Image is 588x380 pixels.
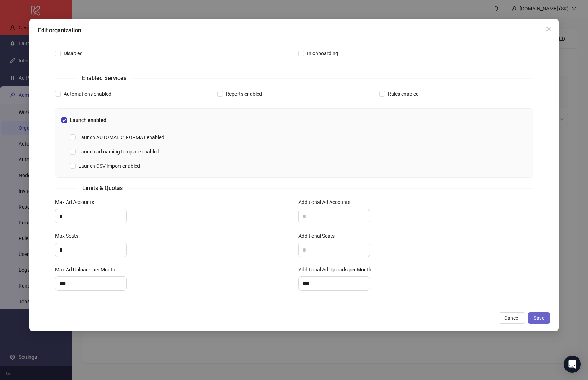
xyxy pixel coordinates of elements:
[61,49,86,57] span: Disabled
[61,90,114,98] span: Automations enabled
[55,277,126,290] input: Max Ad Uploads per Month
[76,162,143,170] span: Launch CSV import enabled
[504,315,519,321] span: Cancel
[543,23,554,35] button: Close
[298,232,339,240] label: Additional Seats
[299,243,370,257] input: Additional Seats
[67,116,109,124] span: Launch enabled
[77,184,128,193] span: Limits & Quotas
[528,312,550,324] button: Save
[76,73,132,82] span: Enabled Services
[499,312,525,324] button: Cancel
[55,232,83,240] label: Max Seats
[76,133,167,141] span: Launch AUTOMATIC_FORMAT enabled
[564,356,581,373] div: Open Intercom Messenger
[298,198,355,206] label: Additional Ad Accounts
[55,266,120,274] label: Max Ad Uploads per Month
[298,266,376,274] label: Additional Ad Uploads per Month
[304,49,341,57] span: In onboarding
[55,198,99,206] label: Max Ad Accounts
[299,209,370,223] input: Additional Ad Accounts
[223,90,265,98] span: Reports enabled
[76,148,162,156] span: Launch ad naming template enabled
[38,26,550,35] div: Edit organization
[534,315,544,321] span: Save
[546,26,551,32] span: close
[385,90,422,98] span: Rules enabled
[299,277,370,290] input: Additional Ad Uploads per Month
[55,243,126,257] input: Max Seats
[55,209,126,223] input: Max Ad Accounts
